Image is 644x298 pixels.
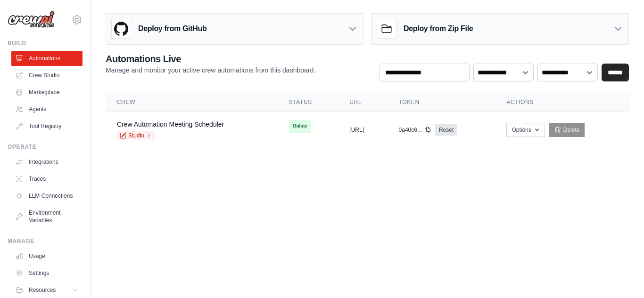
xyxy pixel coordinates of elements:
[11,188,83,203] a: LLM Connections
[138,23,206,34] h3: Deploy from GitHub
[388,93,495,112] th: Token
[8,237,83,245] div: Manage
[404,23,473,34] h3: Deploy from Zip File
[11,266,83,281] a: Settings
[11,205,83,228] a: Environment Variables
[8,40,83,47] div: Build
[11,85,83,100] a: Marketplace
[11,249,83,264] a: Usage
[11,282,83,298] button: Resources
[495,93,629,112] th: Actions
[11,119,83,134] a: Tool Registry
[112,19,131,38] img: GitHub Logo
[8,11,55,29] img: Logo
[29,286,56,294] span: Resources
[338,93,387,112] th: URL
[8,143,83,151] div: Operate
[549,123,585,137] a: Delete
[11,51,83,66] a: Automations
[106,52,315,65] h2: Automations Live
[117,131,155,140] a: Studio
[106,65,315,75] p: Manage and monitor your active crew automations from this dashboard.
[117,121,224,128] a: Crew Automation Meeting Scheduler
[106,93,278,112] th: Crew
[11,171,83,186] a: Traces
[435,124,457,136] a: Reset
[278,93,339,112] th: Status
[289,120,311,133] span: Online
[11,68,83,83] a: Crew Studio
[597,253,644,298] iframe: Chat Widget
[11,102,83,117] a: Agents
[506,123,545,137] button: Options
[399,126,431,134] button: 0a40c6...
[11,154,83,169] a: Integrations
